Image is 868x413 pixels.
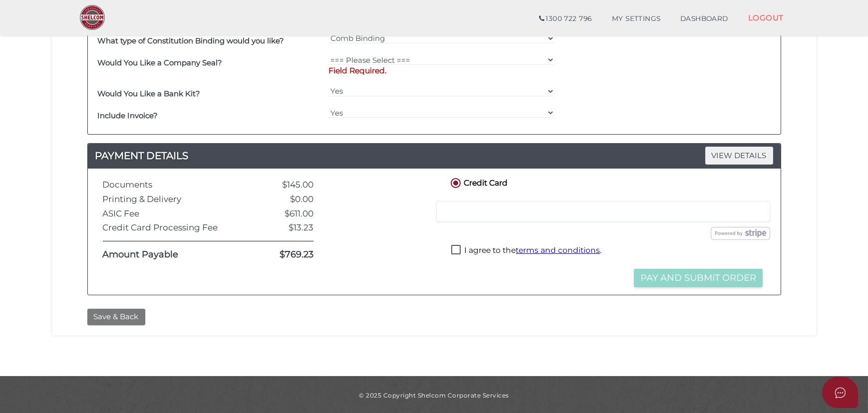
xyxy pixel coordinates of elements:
div: $769.23 [241,250,321,260]
img: stripe.png [711,227,770,240]
iframe: Secure card payment input frame [443,207,764,216]
div: Printing & Delivery [95,195,241,204]
a: DASHBOARD [670,9,738,29]
a: terms and conditions [516,245,600,255]
div: Documents [95,180,241,190]
p: Field Required. [328,65,555,76]
div: Credit Card Processing Fee [95,223,241,232]
div: Amount Payable [95,250,241,260]
div: $145.00 [241,180,321,190]
a: 1300 722 796 [529,9,601,29]
button: Pay and Submit Order [634,269,763,287]
a: MY SETTINGS [602,9,671,29]
button: Open asap [822,377,858,408]
b: What type of Constitution Binding would you like? [98,36,285,45]
div: © 2025 Copyright Shelcom Corporate Services [60,391,809,400]
div: $0.00 [241,195,321,204]
div: ASIC Fee [95,209,241,218]
button: Save & Back [87,309,145,325]
b: Would You Like a Bank Kit? [98,89,201,98]
span: VIEW DETAILS [705,147,773,164]
div: $13.23 [241,223,321,232]
label: Credit Card [449,176,508,189]
a: LOGOUT [738,7,794,28]
div: $611.00 [241,209,321,218]
b: Would You Like a Company Seal? [98,58,223,67]
h4: PAYMENT DETAILS [88,148,781,164]
b: Include Invoice? [98,111,158,120]
label: I agree to the . [451,245,601,257]
a: PAYMENT DETAILSVIEW DETAILS [88,148,781,164]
